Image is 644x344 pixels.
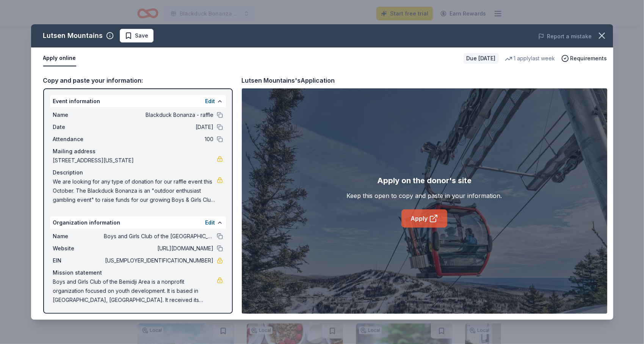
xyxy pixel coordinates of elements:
[53,168,223,177] div: Description
[50,217,226,229] div: Organization information
[347,191,502,200] div: Keep this open to copy and paste in your information.
[53,177,217,204] span: We are looking for any type of donation for our raffle event this October. The Blackduck Bonanza ...
[43,75,233,85] div: Copy and paste your information:
[120,29,154,42] button: Save
[135,31,149,40] span: Save
[561,54,607,63] button: Requirements
[104,256,214,265] span: [US_EMPLOYER_IDENTIFICATION_NUMBER]
[104,123,214,132] span: [DATE]
[53,232,104,241] span: Name
[53,268,223,277] div: Mission statement
[43,30,103,42] div: Lutsen Mountains
[104,135,214,144] span: 100
[104,110,214,119] span: Blackduck Bonanza - raffle
[53,277,217,305] span: Boys and Girls Club of the Bemidji Area is a nonprofit organization focused on youth development....
[242,75,335,85] div: Lutsen Mountains's Application
[53,244,104,253] span: Website
[205,97,215,106] button: Edit
[104,232,214,241] span: Boys and Girls Club of the [GEOGRAPHIC_DATA]
[205,218,215,227] button: Edit
[104,244,214,253] span: [URL][DOMAIN_NAME]
[53,256,104,265] span: EIN
[505,54,555,63] div: 1 apply last week
[53,135,104,144] span: Attendance
[53,123,104,132] span: Date
[464,53,499,64] div: Due [DATE]
[43,50,76,66] button: Apply online
[53,156,217,165] span: [STREET_ADDRESS][US_STATE]
[377,174,472,187] div: Apply on the donor's site
[53,147,223,156] div: Mailing address
[50,95,226,107] div: Event information
[538,32,592,41] button: Report a mistake
[401,209,447,228] a: Apply
[570,54,607,63] span: Requirements
[53,110,104,119] span: Name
